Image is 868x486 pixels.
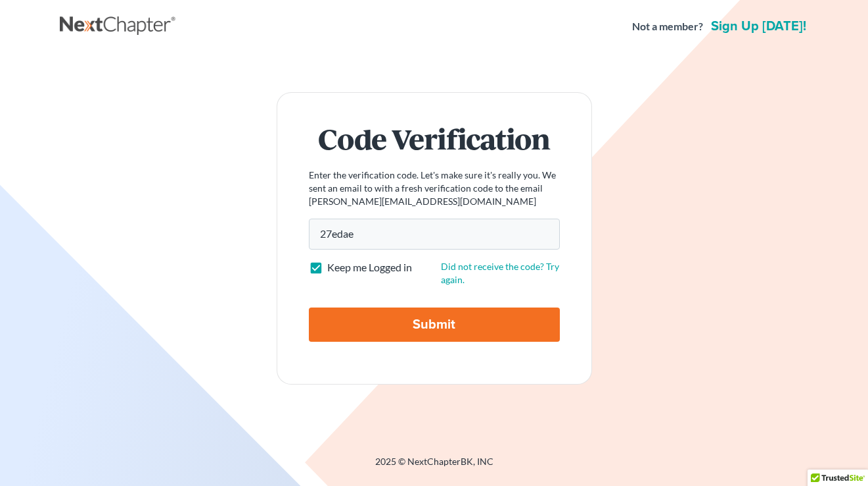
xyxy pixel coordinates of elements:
[309,124,560,153] h1: Code Verification
[309,169,560,208] p: Enter the verification code. Let's make sure it's really you. We sent an email to with a fresh ve...
[708,20,809,33] a: Sign up [DATE]!
[632,19,703,34] strong: Not a member?
[60,455,809,479] div: 2025 © NextChapterBK, INC
[327,260,412,275] label: Keep me Logged in
[441,261,559,285] a: Did not receive the code? Try again.
[309,219,560,249] input: Your code (from email)
[309,308,560,342] input: Submit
